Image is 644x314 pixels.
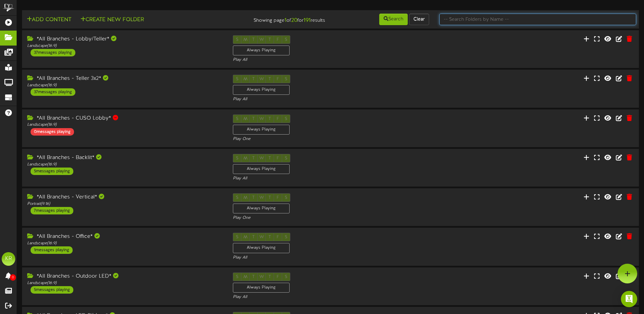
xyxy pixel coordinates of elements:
[27,241,223,246] div: Landscape ( 16:9 )
[233,46,290,55] div: Always Playing
[78,16,146,24] button: Create New Folder
[233,85,290,95] div: Always Playing
[227,13,330,24] div: Showing page of for results
[31,168,73,175] div: 5 messages playing
[233,215,428,221] div: Play One
[233,255,428,261] div: Play All
[2,252,15,266] div: KR
[233,97,428,102] div: Play All
[31,246,73,254] div: 1 messages playing
[27,154,223,162] div: *All Branches - Backlit*
[409,14,429,25] button: Clear
[233,294,428,300] div: Play All
[233,176,428,181] div: Play All
[27,193,223,201] div: *All Branches - Vertical*
[31,88,75,96] div: 37 messages playing
[27,162,223,168] div: Landscape ( 16:9 )
[10,274,16,281] span: 0
[233,125,290,135] div: Always Playing
[31,286,73,294] div: 5 messages playing
[233,283,290,293] div: Always Playing
[27,233,223,241] div: *All Branches - Office*
[31,49,75,56] div: 37 messages playing
[27,273,223,280] div: *All Branches - Outdoor LED*
[379,14,408,25] button: Search
[27,43,223,49] div: Landscape ( 16:9 )
[25,16,73,24] button: Add Content
[31,207,73,214] div: 7 messages playing
[439,14,636,25] input: -- Search Folders by Name --
[27,122,223,128] div: Landscape ( 16:9 )
[233,204,290,213] div: Always Playing
[303,17,311,23] strong: 191
[27,115,223,122] div: *All Branches - CUSO Lobby*
[31,128,74,136] div: 0 messages playing
[284,17,287,23] strong: 1
[27,280,223,286] div: Landscape ( 16:9 )
[27,83,223,88] div: Landscape ( 16:9 )
[291,17,297,23] strong: 20
[233,136,428,142] div: Play One
[233,57,428,63] div: Play All
[233,243,290,253] div: Always Playing
[27,201,223,207] div: Portrait ( 9:16 )
[27,75,223,83] div: *All Branches - Teller 3x2*
[621,291,637,307] div: Open Intercom Messenger
[233,164,290,174] div: Always Playing
[27,35,223,43] div: *All Branches - Lobby/Teller*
